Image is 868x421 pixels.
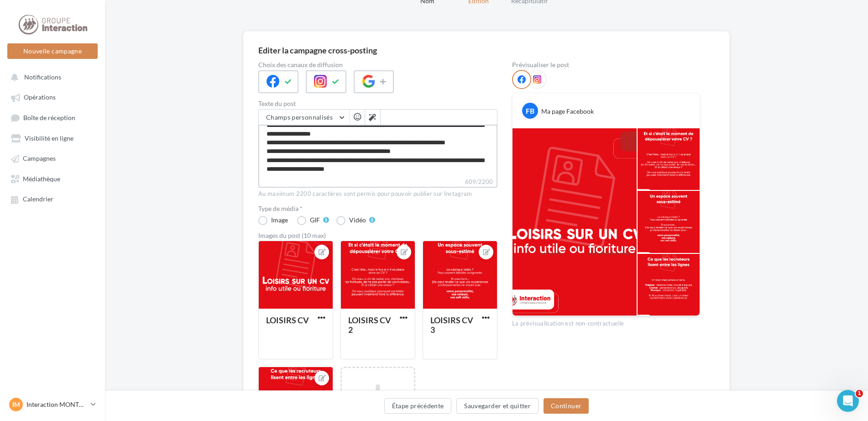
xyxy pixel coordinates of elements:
a: Boîte de réception [5,109,99,126]
div: Prévisualiser le post [512,62,700,68]
div: Images du post (10 max) [258,232,497,239]
div: Image [271,217,288,223]
label: Texte du post [258,100,497,107]
a: Opérations [5,89,99,105]
span: Campagnes [23,155,56,163]
div: Ma page Facebook [541,107,594,116]
p: Interaction MONTPELLIER [26,400,87,409]
a: Campagnes [5,150,99,166]
span: Opérations [24,94,56,101]
button: Sauvegarder et quitter [456,398,539,414]
div: Editer la campagne cross-posting [258,46,377,54]
button: Étape précédente [384,398,452,414]
a: Médiathèque [5,170,99,187]
label: 609/2200 [258,177,497,188]
div: La prévisualisation est non-contractuelle [512,316,700,328]
div: GIF [310,217,320,223]
button: Nouvelle campagne [7,43,98,59]
div: LOISIRS CV 2 [348,315,391,335]
a: IM Interaction MONTPELLIER [7,396,98,413]
button: Champs personnalisés [259,110,350,125]
span: Boîte de réception [23,114,75,121]
button: Continuer [544,398,589,414]
div: FB [522,103,538,119]
iframe: Intercom live chat [837,390,859,412]
span: Calendrier [23,195,53,203]
div: LOISIRS CV [266,315,309,325]
div: LOISIRS CV 3 [430,315,473,335]
div: Vidéo [349,217,366,223]
span: IM [12,400,20,409]
span: 1 [856,390,863,397]
span: Notifications [24,73,61,81]
button: Notifications [5,68,96,85]
label: Choix des canaux de diffusion [258,62,497,68]
label: Type de média * [258,205,497,212]
a: Visibilité en ligne [5,130,99,146]
div: Au maximum 2200 caractères sont permis pour pouvoir publier sur Instagram [258,190,497,198]
span: Visibilité en ligne [25,134,73,142]
span: Médiathèque [23,175,60,183]
a: Calendrier [5,190,99,207]
span: Champs personnalisés [266,113,333,121]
